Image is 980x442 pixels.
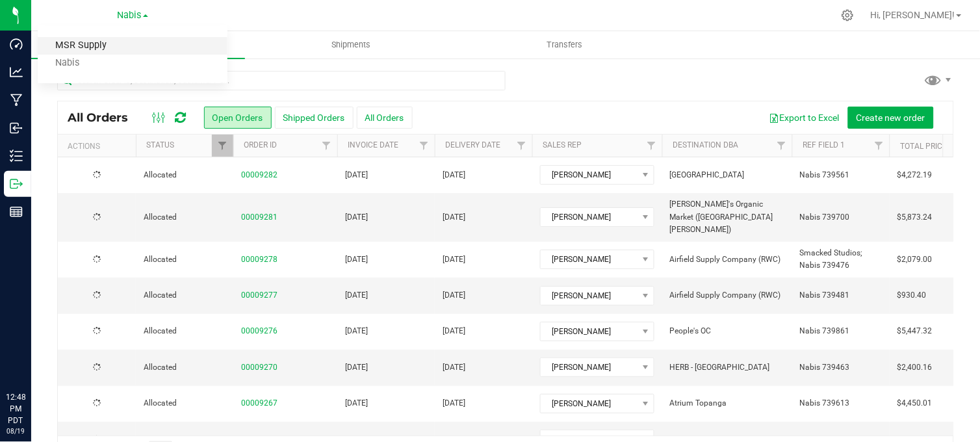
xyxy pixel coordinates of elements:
a: 00009277 [241,289,277,302]
button: All Orders [357,107,413,129]
span: Nabis 739613 [800,397,850,409]
span: HERB - [GEOGRAPHIC_DATA] [670,361,784,374]
span: $2,400.16 [897,361,933,374]
a: Status [146,140,174,149]
a: Total Price [900,142,947,151]
span: All Orders [68,110,141,125]
span: [DATE] [443,289,465,302]
span: $4,450.01 [897,397,933,409]
span: [DATE] [345,361,368,374]
a: Filter [771,135,792,157]
span: Nabis 739481 [800,289,850,302]
a: Transfers [458,31,672,58]
span: Allocated [144,169,226,181]
span: $4,272.19 [897,169,933,181]
span: Allocated [144,253,226,266]
a: Sales Rep [543,140,582,149]
span: [PERSON_NAME] [541,166,638,184]
button: Open Orders [204,107,272,129]
span: [DATE] [345,211,368,224]
a: Filter [641,135,662,157]
inline-svg: Dashboard [10,38,23,51]
span: Nabis [118,10,142,21]
p: 08/19 [6,426,25,436]
span: [PERSON_NAME] [541,250,638,268]
a: MSR Supply [38,37,227,55]
button: Shipped Orders [275,107,354,129]
a: Filter [511,135,532,157]
span: [DATE] [443,361,465,374]
span: [DATE] [345,169,368,181]
span: [PERSON_NAME] [541,358,638,376]
span: Allocated [144,397,226,409]
span: [DATE] [443,211,465,224]
span: [GEOGRAPHIC_DATA] [670,169,784,181]
span: [PERSON_NAME] [541,287,638,305]
span: [DATE] [345,289,368,302]
span: Hi, [PERSON_NAME]! [871,10,955,20]
a: Orders [31,31,245,58]
span: People's OC [670,325,784,337]
span: Nabis 739463 [800,361,850,374]
inline-svg: Analytics [10,66,23,79]
span: [PERSON_NAME] [541,208,638,226]
a: Ref Field 1 [803,140,845,149]
span: Nabis 739561 [800,169,850,181]
a: Delivery Date [445,140,500,149]
span: [PERSON_NAME]'s Organic Market ([GEOGRAPHIC_DATA][PERSON_NAME]) [670,198,784,236]
input: Search Order ID, Destination, Customer PO... [57,71,506,90]
div: Manage settings [840,9,856,21]
a: 00009267 [241,397,277,409]
inline-svg: Outbound [10,177,23,190]
span: Airfield Supply Company (RWC) [670,289,784,302]
a: 00009278 [241,253,277,266]
a: 00009281 [241,211,277,224]
span: [DATE] [443,397,465,409]
span: [DATE] [345,397,368,409]
inline-svg: Inventory [10,149,23,162]
span: $930.40 [897,289,927,302]
span: [DATE] [443,169,465,181]
span: [PERSON_NAME] [541,322,638,341]
span: [DATE] [345,325,368,337]
a: Filter [212,135,233,157]
span: Create new order [857,112,925,123]
inline-svg: Reports [10,205,23,218]
span: Allocated [144,361,226,374]
a: Destination DBA [673,140,738,149]
a: Filter [868,135,890,157]
div: Actions [68,142,131,151]
span: [PERSON_NAME] [541,395,638,413]
span: $2,079.00 [897,253,933,266]
a: Nabis [38,55,227,72]
a: Shipments [245,31,459,58]
a: Order ID [244,140,277,149]
span: Allocated [144,325,226,337]
a: 00009270 [241,361,277,374]
span: Atrium Topanga [670,397,784,409]
span: [DATE] [443,325,465,337]
a: 00009282 [241,169,277,181]
inline-svg: Inbound [10,122,23,135]
span: [DATE] [443,253,465,266]
inline-svg: Manufacturing [10,94,23,107]
span: Shipments [315,39,389,51]
button: Create new order [848,107,934,129]
a: Invoice Date [348,140,398,149]
span: Transfers [530,39,600,51]
span: Airfield Supply Company (RWC) [670,253,784,266]
span: Allocated [144,289,226,302]
span: Nabis 739861 [800,325,850,337]
a: Filter [316,135,337,157]
button: Export to Excel [761,107,848,129]
span: Smacked Studios; Nabis 739476 [800,247,882,272]
span: [DATE] [345,253,368,266]
p: 12:48 PM PDT [6,391,25,426]
span: Nabis 739700 [800,211,850,224]
a: 00009276 [241,325,277,337]
span: $5,873.24 [897,211,933,224]
span: $5,447.32 [897,325,933,337]
span: Allocated [144,211,226,224]
a: Filter [413,135,435,157]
